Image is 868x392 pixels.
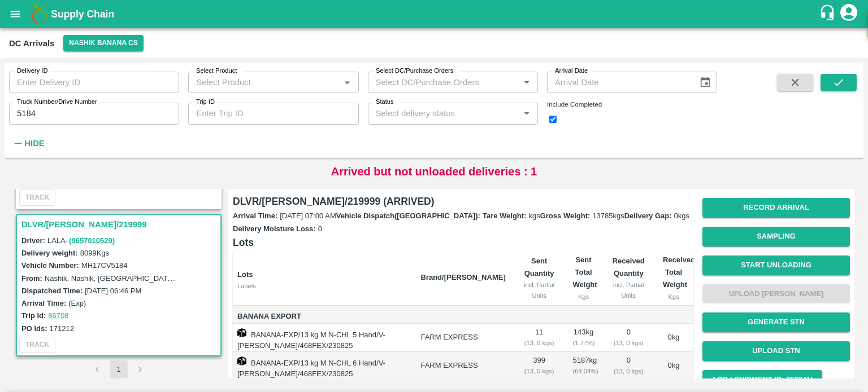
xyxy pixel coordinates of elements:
[663,256,695,289] b: Received Total Weight
[45,274,335,283] label: Nashik, Nashik, [GEOGRAPHIC_DATA], [GEOGRAPHIC_DATA], [GEOGRAPHIC_DATA]
[819,4,839,24] div: customer-support
[371,106,516,121] input: Select delivery status
[613,366,645,376] div: ( 13, 0 kgs)
[515,324,564,352] td: 11
[524,280,555,301] div: incl. Partial Units
[702,227,850,246] button: Sampling
[24,139,44,148] strong: Hide
[376,67,453,76] label: Select DC/Purchase Orders
[573,292,594,302] div: Kgs
[21,324,47,333] label: PO Ids:
[233,235,693,250] h6: Lots
[47,236,116,245] span: LALA -
[604,324,654,352] td: 0
[540,212,591,220] label: Gross Weight:
[695,72,716,93] button: Choose date
[573,338,594,348] div: ( 1.77 %)
[547,99,717,109] div: Include Completed
[48,311,68,320] a: 86708
[21,274,42,283] label: From:
[17,67,47,76] label: Delivery ID
[110,360,128,378] button: page 1
[21,299,66,307] label: Arrival Time:
[613,257,645,278] b: Received Quantity
[192,75,336,90] input: Select Product
[50,324,74,333] label: 171212
[86,360,151,378] nav: pagination navigation
[81,261,128,270] label: MH17CV5184
[411,324,514,352] td: FARM EXPRESS
[376,98,394,107] label: Status
[654,352,693,380] td: 0 kg
[555,67,588,76] label: Arrival Date
[702,256,850,275] button: Start Unloading
[80,249,109,257] label: 8099 Kgs
[524,366,555,376] div: ( 13, 0 kgs)
[2,1,28,27] button: open drawer
[654,324,693,352] td: 0 kg
[233,224,316,233] label: Delivery Moisture Loss:
[28,3,51,25] img: logo
[624,212,672,220] label: Delivery Gap:
[9,103,179,124] input: Enter Truck Number/Drive Number
[524,338,555,348] div: ( 13, 0 kgs)
[336,212,480,220] label: Vehicle Dispatch([GEOGRAPHIC_DATA]):
[21,217,219,232] h3: DLVR/[PERSON_NAME]/219999
[85,287,141,295] label: [DATE] 06:46 PM
[9,36,54,51] div: DC Arrivals
[21,287,83,295] label: Dispatched Time:
[237,310,411,323] span: Banana Export
[483,212,527,220] label: Tare Weight:
[233,324,411,352] td: BANANA-EXP/13 kg M N-CHL 5 Hand/V-[PERSON_NAME]/468FEX/230825
[839,2,859,26] div: account of current user
[237,328,246,337] img: box
[674,212,689,220] span: 0 kgs
[51,8,114,20] b: Supply Chain
[21,261,79,270] label: Vehicle Number:
[528,212,540,220] span: kgs
[613,338,645,348] div: ( 13, 0 kgs)
[411,352,514,380] td: FARM EXPRESS
[9,72,179,93] input: Enter Delivery ID
[592,212,624,220] span: 13785 kgs
[524,257,554,278] b: Sent Quantity
[573,256,597,289] b: Sent Total Weight
[519,106,534,121] button: Open
[702,198,850,218] button: Record Arrival
[21,236,45,245] label: Driver:
[69,236,115,245] a: (9657010529)
[196,67,237,76] label: Select Product
[188,103,358,124] input: Enter Trip ID
[21,249,78,257] label: Delivery weight:
[663,292,684,302] div: Kgs
[702,341,850,361] button: Upload STN
[233,212,277,220] label: Arrival Time:
[702,370,822,390] button: AQR ( Shipment Id: 356341)
[233,193,693,209] h6: DLVR/[PERSON_NAME]/219999 (ARRIVED)
[564,324,604,352] td: 143 kg
[371,75,501,90] input: Select DC/Purchase Orders
[280,212,336,220] span: [DATE] 07:00 AM
[613,280,645,301] div: incl. Partial Units
[604,352,654,380] td: 0
[237,281,411,291] div: Labels
[233,352,411,380] td: BANANA-EXP/13 kg M N-CHL 6 Hand/V-[PERSON_NAME]/468FEX/230825
[63,35,144,51] button: Select DC
[68,299,86,307] label: (Exp)
[340,75,354,90] button: Open
[515,352,564,380] td: 399
[420,273,505,281] b: Brand/[PERSON_NAME]
[564,352,604,380] td: 5187 kg
[702,312,850,332] button: Generate STN
[17,98,97,107] label: Truck Number/Drive Number
[318,224,322,233] span: 0
[331,163,537,180] p: Arrived but not unloaded deliveries : 1
[196,98,215,107] label: Trip ID
[573,366,594,376] div: ( 64.04 %)
[237,356,246,365] img: box
[21,311,46,320] label: Trip Id:
[237,270,253,279] b: Lots
[547,72,690,93] input: Arrival Date
[519,75,534,90] button: Open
